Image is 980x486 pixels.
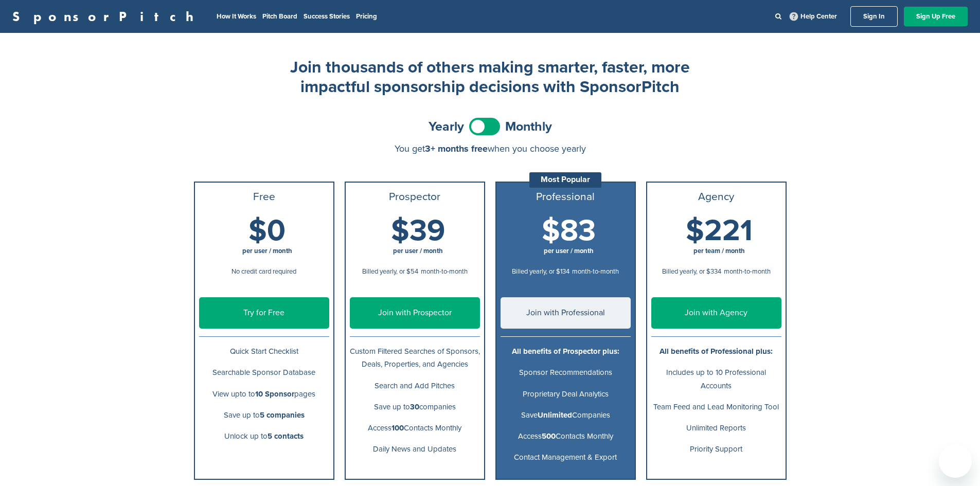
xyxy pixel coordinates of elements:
a: Join with Prospector [350,297,480,329]
b: All benefits of Professional plus: [660,347,773,356]
span: 3+ months free [425,143,488,154]
div: Most Popular [529,172,601,188]
span: $221 [686,213,753,249]
span: $39 [391,213,445,249]
h3: Free [199,191,329,203]
a: Pitch Board [262,12,297,21]
b: 5 companies [260,410,305,420]
h3: Professional [501,191,631,203]
p: Searchable Sponsor Database [199,366,329,379]
span: Billed yearly, or $54 [362,267,418,276]
p: Save up to companies [350,401,480,413]
a: Help Center [788,10,839,23]
a: Join with Agency [651,297,781,329]
p: Search and Add Pitches [350,380,480,392]
span: $83 [542,213,596,249]
div: You get when you choose yearly [194,143,787,154]
a: Sign In [850,6,898,27]
span: per user / month [242,247,292,255]
p: Custom Filtered Searches of Sponsors, Deals, Properties, and Agencies [350,345,480,371]
b: 10 Sponsor [255,389,294,399]
p: Includes up to 10 Professional Accounts [651,366,781,392]
span: month-to-month [724,267,771,276]
p: Unlock up to [199,430,329,443]
p: Daily News and Updates [350,443,480,456]
span: Yearly [429,120,464,133]
a: Success Stories [304,12,350,21]
span: Billed yearly, or $134 [512,267,569,276]
span: per user / month [544,247,594,255]
span: No credit card required [231,267,296,276]
b: 30 [410,402,419,411]
a: Pricing [356,12,377,21]
p: Save up to [199,409,329,422]
b: 5 contacts [268,431,304,441]
b: Unlimited [538,410,572,420]
p: Access Contacts Monthly [350,422,480,435]
p: Proprietary Deal Analytics [501,388,631,401]
a: Join with Professional [501,297,631,329]
a: How It Works [217,12,256,21]
p: Team Feed and Lead Monitoring Tool [651,401,781,413]
a: SponsorPitch [12,10,200,23]
h3: Agency [651,191,781,203]
span: month-to-month [572,267,619,276]
a: Sign Up Free [904,7,968,26]
span: per team / month [693,247,745,255]
span: Monthly [505,120,552,133]
p: Priority Support [651,443,781,456]
span: per user / month [393,247,443,255]
b: All benefits of Prospector plus: [512,347,619,356]
p: Contact Management & Export [501,451,631,464]
p: Unlimited Reports [651,422,781,435]
h2: Join thousands of others making smarter, faster, more impactful sponsorship decisions with Sponso... [284,58,696,97]
b: 100 [391,423,404,433]
b: 500 [542,431,556,441]
span: month-to-month [421,267,468,276]
p: Quick Start Checklist [199,345,329,358]
p: Access Contacts Monthly [501,430,631,443]
p: Save Companies [501,409,631,422]
h3: Prospector [350,191,480,203]
span: $0 [248,213,286,249]
span: Billed yearly, or $334 [662,267,721,276]
iframe: Button to launch messaging window [939,445,972,478]
p: Sponsor Recommendations [501,366,631,379]
p: View upto to pages [199,388,329,401]
a: Try for Free [199,297,329,329]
